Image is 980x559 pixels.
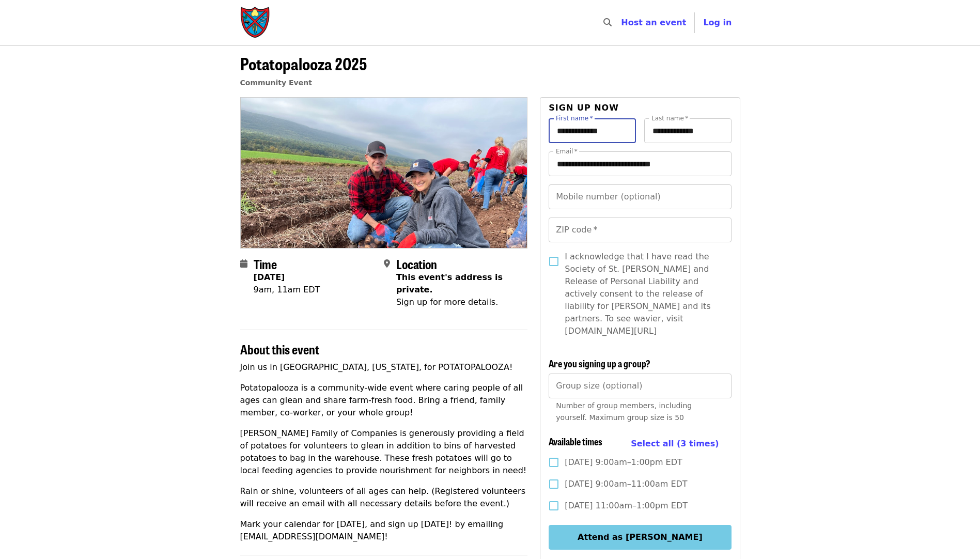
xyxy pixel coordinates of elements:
[240,51,367,75] span: Potatopalooza 2025
[556,401,692,422] span: Number of group members, including yourself. Maximum group size is 50
[240,361,528,374] p: Join us in [GEOGRAPHIC_DATA], [US_STATE], for POTATOPALOOZA!
[565,251,723,337] span: I acknowledge that I have read the Society of St. [PERSON_NAME] and Release of Personal Liability...
[254,284,320,296] div: 9am, 11am EDT
[621,18,686,27] a: Host an event
[549,525,731,550] button: Attend as [PERSON_NAME]
[565,500,688,512] span: [DATE] 11:00am–1:00pm EDT
[631,439,719,448] span: Select all (3 times)
[549,151,731,176] input: Email
[384,259,390,269] i: map-marker-alt icon
[549,218,731,242] input: ZIP code
[240,518,528,543] p: Mark your calendar for [DATE], and sign up [DATE]! by emailing [EMAIL_ADDRESS][DOMAIN_NAME]!
[549,374,731,398] input: [object Object]
[396,272,503,294] span: This event's address is private.
[396,255,437,273] span: Location
[396,297,498,307] span: Sign up for more details.
[240,6,271,39] img: Society of St. Andrew - Home
[549,184,731,209] input: Mobile number (optional)
[631,436,719,452] button: Select all (3 times)
[695,12,740,33] button: Log in
[651,115,688,121] label: Last name
[703,18,732,27] span: Log in
[549,356,650,370] span: Are you signing up a group?
[565,478,687,490] span: [DATE] 9:00am–11:00am EDT
[241,98,527,247] img: Potatopalooza 2025 organized by Society of St. Andrew
[240,340,319,358] span: About this event
[556,148,578,154] label: Email
[240,79,312,87] a: Community Event
[603,18,612,27] i: search icon
[254,272,285,282] strong: [DATE]
[549,434,602,448] span: Available times
[240,382,528,419] p: Potatopalooza is a community-wide event where caring people of all ages can glean and share farm-...
[565,456,682,469] span: [DATE] 9:00am–1:00pm EDT
[240,485,528,510] p: Rain or shine, volunteers of all ages can help. (Registered volunteers will receive an email with...
[240,427,528,477] p: [PERSON_NAME] Family of Companies is generously providing a field of potatoes for volunteers to g...
[556,115,593,121] label: First name
[618,10,626,35] input: Search
[254,255,277,273] span: Time
[549,103,619,113] span: Sign up now
[549,118,636,143] input: First name
[240,259,247,269] i: calendar icon
[644,118,732,143] input: Last name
